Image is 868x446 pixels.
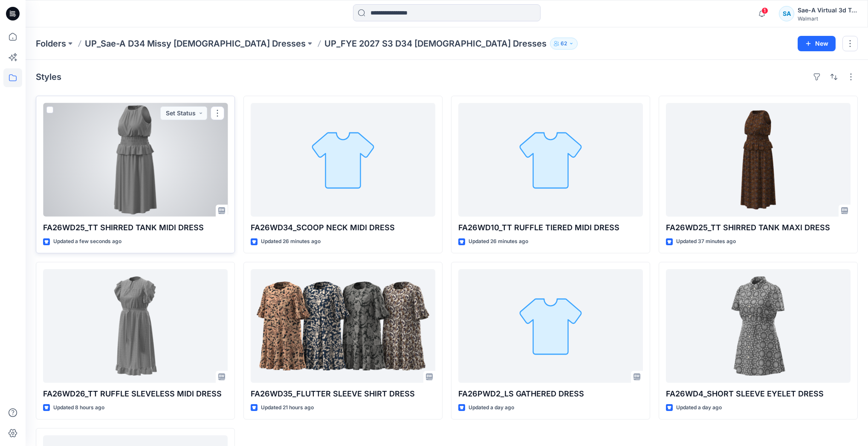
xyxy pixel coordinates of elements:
div: Walmart [798,15,857,22]
div: SA [779,6,794,21]
a: FA26WD34_SCOOP NECK MIDI DRESS [251,103,435,217]
a: FA26WD26_TT RUFFLE SLEVELESS MIDI DRESS [43,269,228,383]
p: Updated 37 minutes ago [676,237,736,246]
button: 62 [550,38,578,50]
p: Updated 21 hours ago [261,403,314,412]
a: FA26WD4_SHORT SLEEVE EYELET DRESS [666,269,851,383]
a: FA26WD10_TT RUFFLE TIERED MIDI DRESS [458,103,643,217]
p: FA26WD34_SCOOP NECK MIDI DRESS [251,222,435,234]
p: Updated a few seconds ago [53,237,122,246]
p: FA26WD25_TT SHIRRED TANK MIDI DRESS [43,222,228,234]
span: 1 [761,7,768,14]
p: 62 [561,39,567,48]
a: UP_Sae-A D34 Missy [DEMOGRAPHIC_DATA] Dresses [85,38,306,50]
p: FA26WD10_TT RUFFLE TIERED MIDI DRESS [458,222,643,234]
p: Updated 26 minutes ago [469,237,528,246]
p: FA26PWD2_LS GATHERED DRESS [458,388,643,400]
h4: Styles [36,72,61,82]
a: Folders [36,38,66,50]
p: FA26WD26_TT RUFFLE SLEVELESS MIDI DRESS [43,388,228,400]
p: FA26WD4_SHORT SLEEVE EYELET DRESS [666,388,851,400]
p: FA26WD35_FLUTTER SLEEVE SHIRT DRESS [251,388,435,400]
p: Updated 26 minutes ago [261,237,321,246]
p: Updated a day ago [676,403,722,412]
p: UP_FYE 2027 S3 D34 [DEMOGRAPHIC_DATA] Dresses [324,38,547,50]
p: Updated 8 hours ago [53,403,104,412]
button: New [798,36,836,51]
a: FA26WD25_TT SHIRRED TANK MIDI DRESS [43,103,228,217]
div: Sae-A Virtual 3d Team [798,5,857,15]
a: FA26WD25_TT SHIRRED TANK MAXI DRESS [666,103,851,217]
a: FA26PWD2_LS GATHERED DRESS [458,269,643,383]
a: FA26WD35_FLUTTER SLEEVE SHIRT DRESS [251,269,435,383]
p: FA26WD25_TT SHIRRED TANK MAXI DRESS [666,222,851,234]
p: Updated a day ago [469,403,514,412]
